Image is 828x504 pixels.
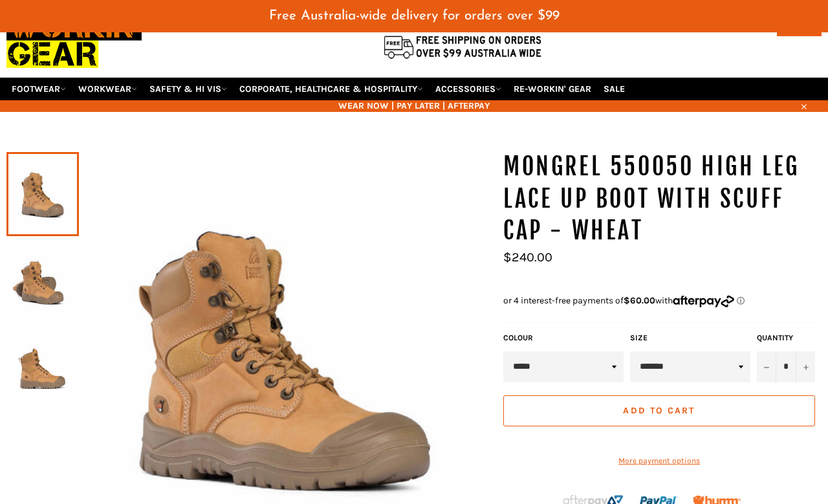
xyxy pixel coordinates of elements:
[6,100,822,112] span: WEAR NOW | PAY LATER | AFTERPAY
[796,351,815,382] button: Increase item quantity by one
[73,78,142,100] a: WORKWEAR
[13,332,72,403] img: MONGREL 550050 High Leg Lace up Boot with Scuff Cap - Wheat
[757,333,815,344] label: Quantity
[6,4,142,77] img: Workin Gear leaders in Workwear, Safety Boots, PPE, Uniforms. Australia's No.1 in Workwear
[144,78,232,100] a: SAFETY & HI VIS
[503,151,822,247] h1: MONGREL 550050 High Leg Lace up Boot with Scuff Cap - Wheat
[13,245,72,316] img: MONGREL 550050 High Leg Lace up Boot with Scuff Cap - Wheat
[503,333,624,344] label: COLOUR
[630,333,750,344] label: Size
[269,9,560,23] span: Free Australia-wide delivery for orders over $99
[382,33,543,60] img: Flat $9.95 shipping Australia wide
[508,78,596,100] a: RE-WORKIN' GEAR
[503,250,552,265] span: $240.00
[503,455,815,466] a: More payment options
[234,78,428,100] a: CORPORATE, HEALTHCARE & HOSPITALITY
[757,351,776,382] button: Reduce item quantity by one
[503,395,815,426] button: Add to Cart
[598,78,630,100] a: SALE
[430,78,507,100] a: ACCESSORIES
[6,78,71,100] a: FOOTWEAR
[623,405,695,416] span: Add to Cart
